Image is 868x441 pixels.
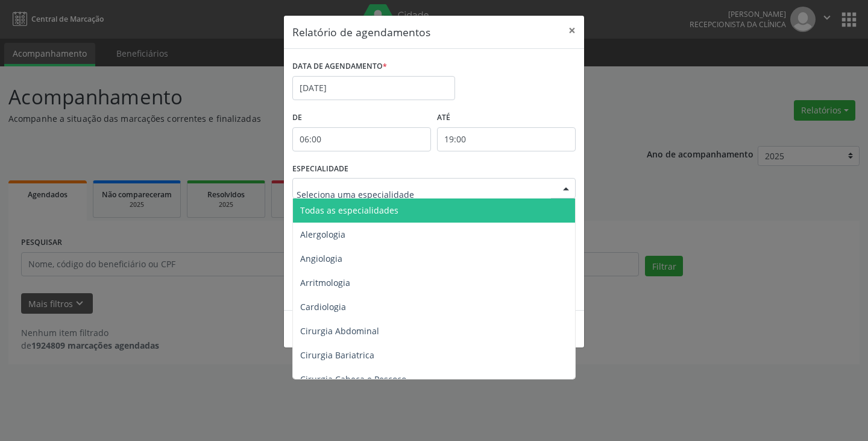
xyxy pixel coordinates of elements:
[300,325,379,337] span: Cirurgia Abdominal
[292,57,387,76] label: DATA DE AGENDAMENTO
[300,301,346,313] span: Cardiologia
[300,253,342,264] span: Angiologia
[300,205,398,216] span: Todas as especialidades
[292,160,348,179] label: ESPECIALIDADE
[300,277,350,288] span: Arritmologia
[292,127,431,151] input: Selecione o horário inicial
[437,109,576,127] label: ATÉ
[292,76,455,100] input: Selecione uma data ou intervalo
[300,349,374,361] span: Cirurgia Bariatrica
[297,182,551,206] input: Seleciona uma especialidade
[300,373,406,385] span: Cirurgia Cabeça e Pescoço
[292,109,431,127] label: De
[437,127,576,151] input: Selecione o horário final
[560,16,584,45] button: Close
[292,24,430,40] h5: Relatório de agendamentos
[300,229,345,240] span: Alergologia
